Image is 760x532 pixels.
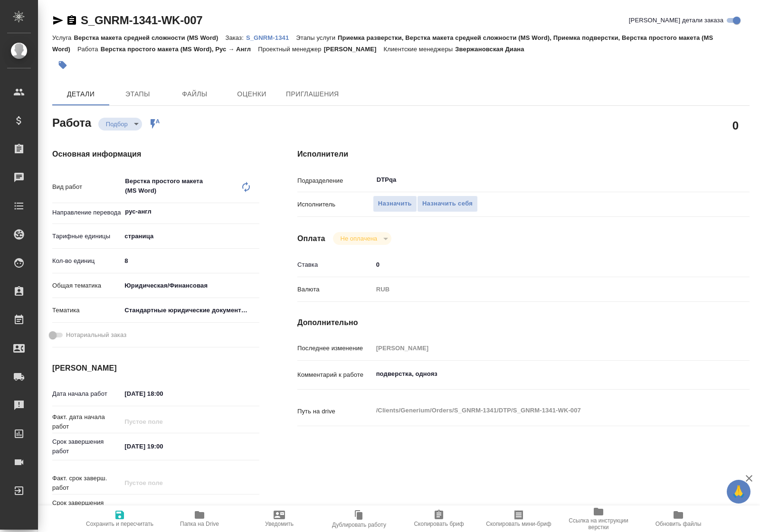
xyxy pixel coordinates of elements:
[258,46,323,53] p: Проектный менеджер
[52,437,121,456] p: Срок завершения работ
[265,521,294,527] span: Уведомить
[121,415,204,429] input: Пустое поле
[373,281,712,298] div: RUB
[103,120,131,128] button: Подбор
[239,505,319,532] button: Уведомить
[52,412,121,431] p: Факт. дата начала работ
[52,256,121,266] p: Кол-во единиц
[121,439,204,453] input: ✎ Введи что-нибудь
[52,34,74,41] p: Услуга
[81,14,202,27] a: S_GNRM-1341-WK-007
[286,88,339,100] span: Приглашения
[559,505,638,532] button: Ссылка на инструкции верстки
[121,278,259,294] div: Юридическая/Финансовая
[297,233,325,244] h4: Оплата
[52,113,91,131] h2: Работа
[297,344,373,353] p: Последнее изменение
[417,196,478,212] button: Назначить себя
[52,55,73,75] button: Добавить тэг
[52,34,713,53] p: Приемка разверстки, Верстка макета средней сложности (MS Word), Приемка подверстки, Верстка прост...
[373,258,712,271] input: ✎ Введи что-нибудь
[121,254,259,268] input: ✎ Введи что-нибудь
[638,505,718,532] button: Обновить файлы
[52,306,121,315] p: Тематика
[52,15,64,26] button: Скопировать ссылку для ЯМессенджера
[52,182,121,192] p: Вид работ
[455,46,531,53] p: Звержановская Диана
[296,34,338,41] p: Этапы услуги
[727,480,750,504] button: 🙏
[58,88,104,100] span: Детали
[246,34,296,41] p: S_GNRM-1341
[319,505,399,532] button: Дублировать работу
[80,505,160,532] button: Сохранить и пересчитать
[373,402,712,419] textarea: /Clients/Generium/Orders/S_GNRM-1341/DTP/S_GNRM-1341-WK-007
[74,34,225,41] p: Верстка макета средней сложности (MS Word)
[332,522,386,528] span: Дублировать работу
[297,176,373,186] p: Подразделение
[52,208,121,217] p: Направление перевода
[297,285,373,294] p: Валюта
[121,476,204,490] input: Пустое поле
[52,281,121,290] p: Общая тематика
[297,200,373,209] p: Исполнитель
[384,46,456,53] p: Клиентские менеджеры
[486,521,551,527] span: Скопировать мини-бриф
[52,474,121,493] p: Факт. срок заверш. работ
[378,198,412,209] span: Назначить
[399,505,479,532] button: Скопировать бриф
[52,389,121,399] p: Дата начала работ
[225,34,246,41] p: Заказ:
[297,317,750,328] h4: Дополнительно
[66,15,77,26] button: Скопировать ссылку
[121,387,204,401] input: ✎ Введи что-нибудь
[121,302,259,318] div: Стандартные юридические документы, договоры, уставы
[115,88,161,100] span: Этапы
[52,363,259,374] h4: [PERSON_NAME]
[52,149,259,160] h4: Основная информация
[229,88,275,100] span: Оценки
[338,234,380,243] button: Не оплачена
[373,366,712,382] textarea: подверстка, однояз
[297,149,750,160] h4: Исполнители
[52,232,121,241] p: Тарифные единицы
[180,521,219,527] span: Папка на Drive
[297,260,373,270] p: Ставка
[101,46,258,53] p: Верстка простого макета (MS Word), Рус → Англ
[373,341,712,355] input: Пустое поле
[121,501,204,514] input: ✎ Введи что-нибудь
[254,211,256,213] button: Open
[160,505,239,532] button: Папка на Drive
[98,118,142,131] div: Подбор
[373,196,417,212] button: Назначить
[246,33,296,41] a: S_GNRM-1341
[66,330,126,340] span: Нотариальный заказ
[333,232,391,245] div: Подбор
[629,16,723,25] span: [PERSON_NAME] детали заказа
[422,198,473,209] span: Назначить себя
[121,228,259,244] div: страница
[86,521,153,527] span: Сохранить и пересчитать
[655,521,702,527] span: Обновить файлы
[77,46,101,53] p: Работа
[324,46,384,53] p: [PERSON_NAME]
[297,370,373,380] p: Комментарий к работе
[52,498,121,517] p: Срок завершения услуги
[707,179,709,181] button: Open
[297,407,373,416] p: Путь на drive
[732,117,739,133] h2: 0
[172,88,218,100] span: Файлы
[564,517,633,531] span: Ссылка на инструкции верстки
[731,482,747,502] span: 🙏
[414,521,464,527] span: Скопировать бриф
[479,505,559,532] button: Скопировать мини-бриф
